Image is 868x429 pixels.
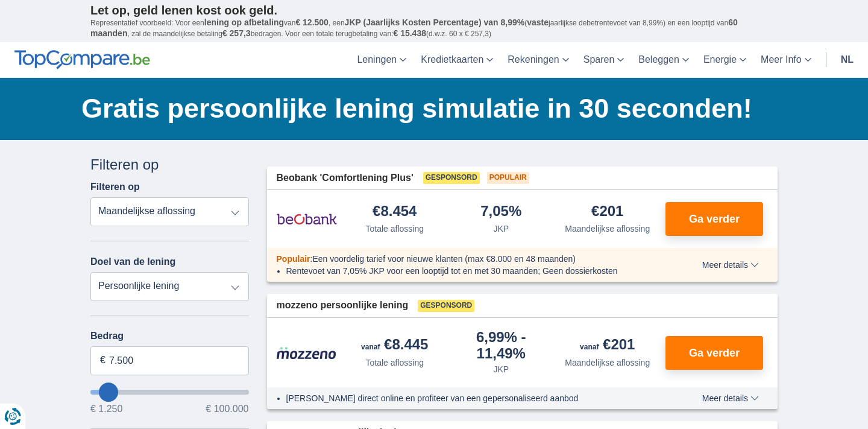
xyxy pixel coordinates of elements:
[90,3,778,17] p: Let op, geld lenen kost ook geld.
[689,214,740,224] span: Ga verder
[393,28,426,38] span: € 15.438
[834,42,861,78] a: nl
[267,253,668,265] div: :
[312,254,576,264] span: Een voordelig tarief voor nieuwe klanten (max €8.000 en 48 maanden)
[493,223,509,235] div: JKP
[565,357,650,369] div: Maandelijkse aflossing
[295,17,329,27] span: € 12.500
[100,354,105,367] span: €
[345,17,525,27] span: JKP (Jaarlijks Kosten Percentage) van 8,99%
[277,204,337,234] img: product.pl.alt Beobank
[702,394,759,402] span: Meer details
[365,223,424,235] div: Totale aflossing
[631,42,696,78] a: Beleggen
[90,182,140,192] label: Filteren op
[222,28,251,38] span: € 257,3
[487,172,529,184] span: Populair
[591,204,623,220] div: €201
[90,17,738,38] span: 60 maanden
[286,265,658,277] li: Rentevoet van 7,05% JKP voor een looptijd tot en met 30 maanden; Geen dossierkosten
[365,357,424,369] div: Totale aflossing
[90,331,249,342] label: Bedrag
[14,50,150,69] img: TopCompare
[277,346,337,360] img: product.pl.alt Mozzeno
[90,256,175,267] label: Doel van de lening
[361,337,428,354] div: €8.445
[286,392,658,404] li: [PERSON_NAME] direct online en profiteer van een gepersonaliseerd aanbod
[565,223,650,235] div: Maandelijkse aflossing
[693,260,768,270] button: Meer details
[702,261,759,269] span: Meer details
[689,348,740,358] span: Ga verder
[81,90,778,127] h1: Gratis persoonlijke lening simulatie in 30 seconden!
[693,393,768,403] button: Meer details
[576,42,632,78] a: Sparen
[277,171,414,185] span: Beobank 'Comfortlening Plus'
[277,254,310,264] span: Populair
[277,299,409,313] span: mozzeno persoonlijke lening
[90,17,778,39] p: Representatief voorbeeld: Voor een van , een ( jaarlijkse debetrentevoet van 8,99%) en een loopti...
[753,42,819,78] a: Meer Info
[500,42,576,78] a: Rekeningen
[414,42,500,78] a: Kredietkaarten
[423,172,480,184] span: Gesponsord
[665,336,763,370] button: Ga verder
[527,17,549,27] span: vaste
[696,42,753,78] a: Energie
[206,404,248,414] span: € 100.000
[493,363,509,375] div: JKP
[350,42,414,78] a: Leningen
[580,337,635,354] div: €201
[90,390,249,395] input: wantToBorrow
[373,204,417,220] div: €8.454
[90,404,122,414] span: € 1.250
[665,202,763,236] button: Ga verder
[453,330,550,361] div: 6,99%
[204,17,284,27] span: lening op afbetaling
[90,154,249,175] div: Filteren op
[418,300,474,312] span: Gesponsord
[480,204,521,220] div: 7,05%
